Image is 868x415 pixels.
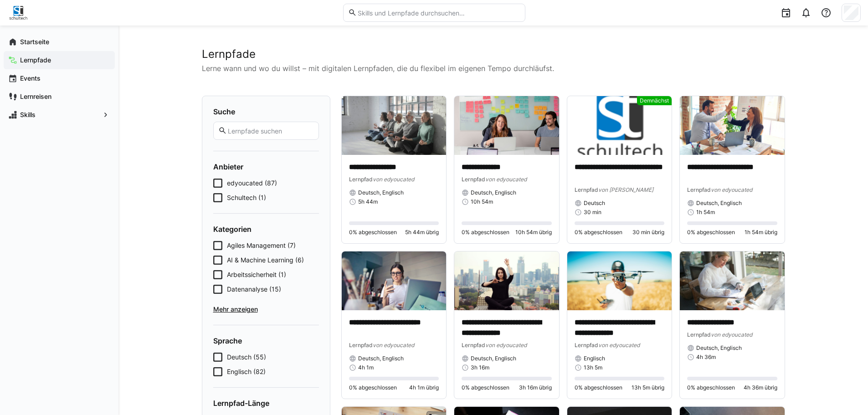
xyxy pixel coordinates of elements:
[349,176,373,183] span: Lernpfad
[373,342,414,348] span: von edyoucated
[687,229,735,236] span: 0% abgeschlossen
[687,384,735,391] span: 0% abgeschlossen
[202,47,785,61] h2: Lernpfade
[462,342,485,348] span: Lernpfad
[519,384,552,391] span: 3h 16m übrig
[227,193,266,202] span: Schultech (1)
[358,355,404,362] span: Deutsch, Englisch
[640,97,669,104] span: Demnächst
[696,200,742,207] span: Deutsch, Englisch
[584,209,601,216] span: 30 min
[575,384,622,391] span: 0% abgeschlossen
[567,96,672,155] img: image
[358,364,374,371] span: 4h 1m
[227,179,277,188] span: edyoucated (87)
[584,355,605,362] span: Englisch
[227,353,266,362] span: Deutsch (55)
[744,384,777,391] span: 4h 36m übrig
[227,241,296,250] span: Agiles Management (7)
[696,209,715,216] span: 1h 54m
[213,305,319,314] span: Mehr anzeigen
[575,342,598,348] span: Lernpfad
[462,384,509,391] span: 0% abgeschlossen
[471,364,489,371] span: 3h 16m
[213,225,319,234] h4: Kategorien
[515,229,552,236] span: 10h 54m übrig
[454,96,559,155] img: image
[227,256,304,265] span: AI & Machine Learning (6)
[696,344,742,352] span: Deutsch, Englisch
[405,229,439,236] span: 5h 44m übrig
[357,9,520,17] input: Skills und Lernpfade durchsuchen…
[358,198,378,205] span: 5h 44m
[349,342,373,348] span: Lernpfad
[680,96,785,155] img: image
[584,364,602,371] span: 13h 5m
[711,331,752,338] span: von edyoucated
[471,355,516,362] span: Deutsch, Englisch
[409,384,439,391] span: 4h 1m übrig
[227,127,313,135] input: Lernpfade suchen
[584,200,605,207] span: Deutsch
[454,251,559,310] img: image
[745,229,777,236] span: 1h 54m übrig
[342,251,447,310] img: image
[598,186,653,193] span: von [PERSON_NAME]
[687,331,711,338] span: Lernpfad
[202,63,785,74] p: Lerne wann und wo du willst – mit digitalen Lernpfaden, die du flexibel im eigenen Tempo durchläu...
[632,384,664,391] span: 13h 5m übrig
[471,198,493,205] span: 10h 54m
[696,354,716,361] span: 4h 36m
[680,251,785,310] img: image
[485,342,527,348] span: von edyoucated
[213,107,319,116] h4: Suche
[632,229,664,236] span: 30 min übrig
[227,285,281,294] span: Datenanalyse (15)
[485,176,527,183] span: von edyoucated
[213,162,319,171] h4: Anbieter
[213,336,319,345] h4: Sprache
[711,186,752,193] span: von edyoucated
[462,176,485,183] span: Lernpfad
[349,229,397,236] span: 0% abgeschlossen
[575,186,598,193] span: Lernpfad
[227,367,266,376] span: Englisch (82)
[373,176,414,183] span: von edyoucated
[575,229,622,236] span: 0% abgeschlossen
[471,189,516,196] span: Deutsch, Englisch
[213,399,319,408] h4: Lernpfad-Länge
[358,189,404,196] span: Deutsch, Englisch
[567,251,672,310] img: image
[349,384,397,391] span: 0% abgeschlossen
[687,186,711,193] span: Lernpfad
[462,229,509,236] span: 0% abgeschlossen
[227,270,286,279] span: Arbeitssicherheit (1)
[598,342,640,348] span: von edyoucated
[342,96,447,155] img: image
